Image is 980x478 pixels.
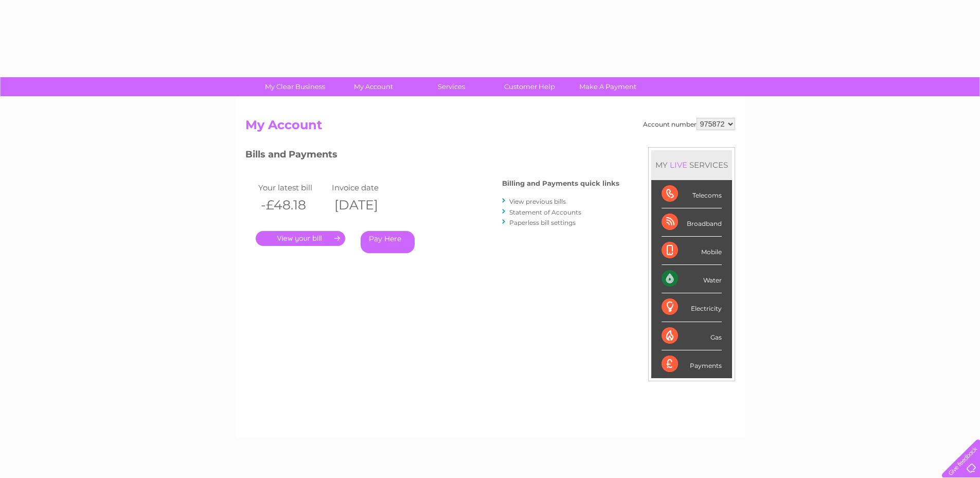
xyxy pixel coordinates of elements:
[662,350,722,378] div: Payments
[361,231,415,253] a: Pay Here
[256,194,330,216] th: -£48.18
[329,181,403,194] td: Invoice date
[245,118,735,137] h2: My Account
[502,180,619,187] h4: Billing and Payments quick links
[245,147,619,165] h3: Bills and Payments
[668,160,689,170] div: LIVE
[662,208,722,237] div: Broadband
[662,322,722,350] div: Gas
[409,77,494,96] a: Services
[509,219,576,226] a: Paperless bill settings
[256,231,345,246] a: .
[651,150,732,180] div: MY SERVICES
[487,77,572,96] a: Customer Help
[329,194,403,216] th: [DATE]
[509,198,566,205] a: View previous bills
[662,293,722,322] div: Electricity
[509,208,581,216] a: Statement of Accounts
[662,180,722,208] div: Telecoms
[256,181,330,194] td: Your latest bill
[662,265,722,293] div: Water
[662,237,722,265] div: Mobile
[565,77,650,96] a: Make A Payment
[253,77,337,96] a: My Clear Business
[643,118,735,130] div: Account number
[331,77,416,96] a: My Account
